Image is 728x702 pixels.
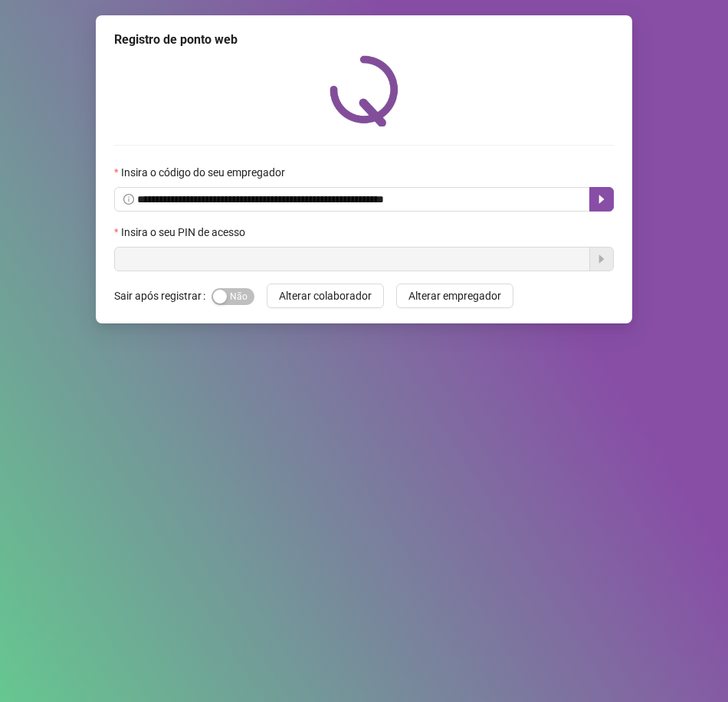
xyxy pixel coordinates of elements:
[114,224,255,241] label: Insira o seu PIN de acesso
[396,284,513,308] button: Alterar empregador
[114,31,614,49] div: Registro de ponto web
[114,164,295,181] label: Insira o código do seu empregador
[123,194,134,205] span: info-circle
[279,287,372,304] span: Alterar colaborador
[595,193,608,205] span: caret-right
[114,284,212,308] label: Sair após registrar
[408,287,501,304] span: Alterar empregador
[267,284,384,308] button: Alterar colaborador
[330,55,398,126] img: QRPoint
